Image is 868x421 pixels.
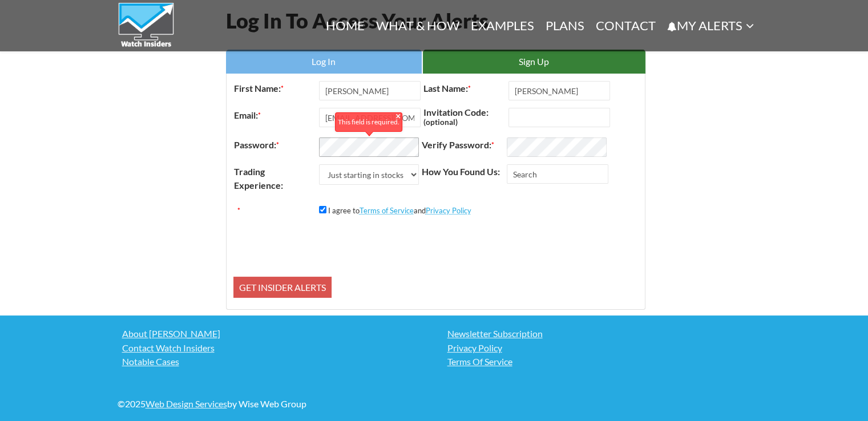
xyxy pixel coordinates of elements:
[233,164,319,193] label: Trading Experience:
[319,226,492,271] iframe: reCAPTCHA
[233,137,319,152] label: Password:
[443,355,760,369] a: Terms Of Service
[519,56,549,67] span: Sign Up
[328,206,471,215] label: I agree to and
[421,164,507,179] label: How You Found Us:
[426,206,471,215] a: Privacy Policy
[338,118,399,126] span: This field is required.
[421,137,507,152] label: Verify Password:
[443,327,760,341] a: Newsletter Subscription
[118,327,429,341] a: About [PERSON_NAME]
[443,341,760,355] a: Privacy Policy
[118,397,429,411] div: © 2025 by Wise Web Group
[423,118,458,127] small: (optional)
[233,277,332,298] input: Get Insider Alerts
[233,108,319,123] label: Email:
[118,341,429,355] a: Contact Watch Insiders
[360,206,414,215] a: Terms of Service
[233,81,319,96] label: First Name:
[118,355,429,369] a: Notable Cases
[312,56,336,67] span: Log In
[423,108,508,127] label: Invitation Code:
[146,398,227,409] a: Web Design Services
[423,81,508,96] label: Last Name:
[395,111,401,120] div: ×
